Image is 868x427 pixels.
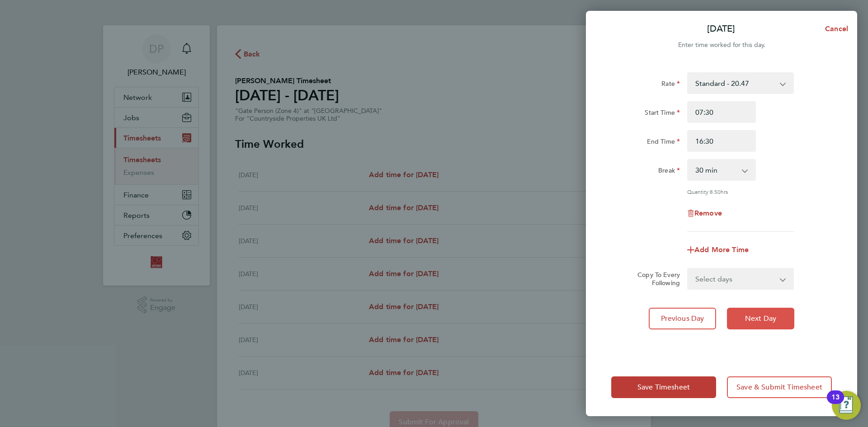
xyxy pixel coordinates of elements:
span: Add More Time [694,245,749,254]
button: Add More Time [687,246,749,253]
span: 8.50 [710,188,721,195]
button: Remove [687,210,722,217]
button: Save Timesheet [611,376,716,398]
button: Save & Submit Timesheet [727,376,832,398]
span: Remove [694,209,722,217]
label: Copy To Every Following [630,271,680,287]
button: Previous Day [649,308,716,329]
div: Enter time worked for this day. [586,40,857,51]
span: Save & Submit Timesheet [736,383,822,392]
label: End Time [647,137,680,148]
span: Save Timesheet [637,383,690,392]
input: E.g. 08:00 [687,101,756,123]
label: Break [658,166,680,177]
div: 13 [831,397,840,409]
div: Quantity: hrs [687,188,794,195]
label: Start Time [645,108,680,119]
button: Cancel [811,20,857,38]
input: E.g. 18:00 [687,130,756,152]
button: Next Day [727,308,794,329]
p: [DATE] [707,23,735,35]
label: Rate [661,80,680,90]
span: Previous Day [661,314,704,323]
span: Cancel [822,24,848,33]
button: Open Resource Center, 13 new notifications [832,391,861,420]
span: Next Day [745,314,776,323]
